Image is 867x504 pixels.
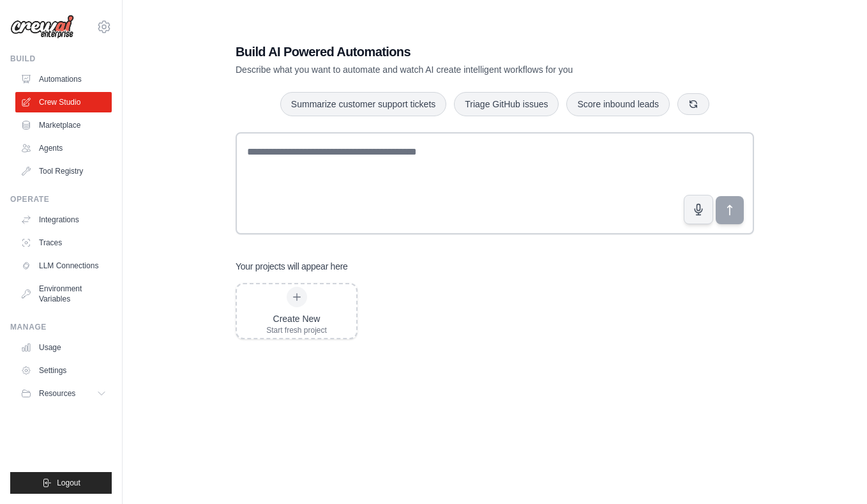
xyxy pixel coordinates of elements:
[15,337,112,358] a: Usage
[15,233,112,253] a: Traces
[15,360,112,381] a: Settings
[236,260,348,273] h3: Your projects will appear here
[15,69,112,89] a: Automations
[236,43,665,61] h1: Build AI Powered Automations
[15,256,112,276] a: LLM Connections
[39,388,75,399] span: Resources
[266,325,327,335] div: Start fresh project
[236,63,665,76] p: Describe what you want to automate and watch AI create intelligent workflows for you
[15,161,112,181] a: Tool Registry
[15,210,112,230] a: Integrations
[10,472,112,494] button: Logout
[10,322,112,332] div: Manage
[15,138,112,158] a: Agents
[684,195,713,224] button: Click to speak your automation idea
[15,383,112,404] button: Resources
[15,115,112,135] a: Marketplace
[15,92,112,112] a: Crew Studio
[280,92,446,116] button: Summarize customer support tickets
[10,194,112,204] div: Operate
[266,312,327,325] div: Create New
[566,92,670,116] button: Score inbound leads
[677,93,709,115] button: Get new suggestions
[15,279,112,309] a: Environment Variables
[10,15,74,39] img: Logo
[57,478,80,488] span: Logout
[10,54,112,64] div: Build
[454,92,559,116] button: Triage GitHub issues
